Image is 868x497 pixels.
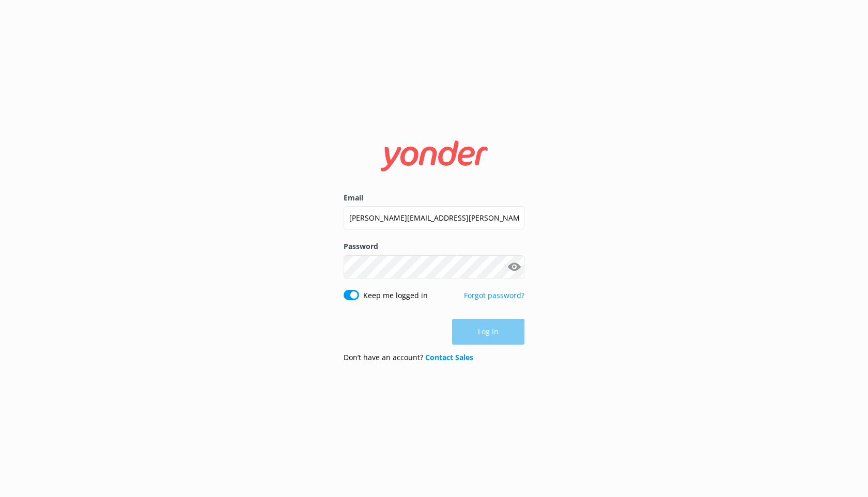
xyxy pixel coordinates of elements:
label: Email [344,192,524,204]
p: Don’t have an account? [344,352,473,363]
label: Password [344,241,524,252]
button: Show password [504,256,524,277]
a: Contact Sales [425,352,473,362]
a: Forgot password? [464,290,524,300]
label: Keep me logged in [363,290,428,301]
input: user@emailaddress.com [344,206,524,229]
